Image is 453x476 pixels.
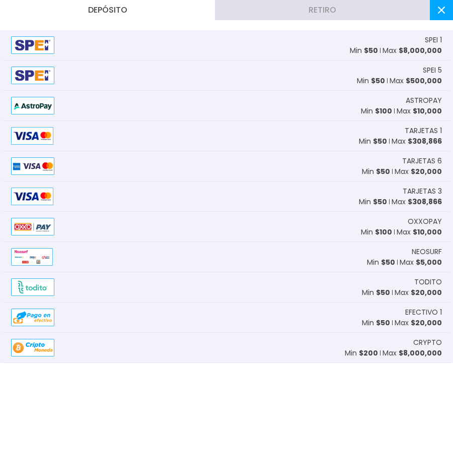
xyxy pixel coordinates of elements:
[11,248,53,266] img: Alipay
[11,127,53,145] img: Alipay
[361,106,392,116] p: Min
[11,67,54,84] img: Alipay
[383,45,442,56] p: Max
[405,307,442,318] span: EFECTIVO 1
[359,197,387,207] p: Min
[11,339,54,356] img: Alipay
[397,227,442,237] p: Max
[395,287,442,298] p: Max
[11,278,54,296] img: Alipay
[390,76,442,86] p: Max
[425,35,442,45] span: SPEI 1
[423,65,442,76] span: SPEI 5
[381,257,395,267] span: $ 50
[11,97,54,114] img: Alipay
[395,318,442,328] p: Max
[359,348,378,358] span: $ 200
[412,247,442,257] span: NEOSURF
[11,309,54,326] img: Alipay
[411,318,442,328] span: $ 20,000
[411,287,442,297] span: $ 20,000
[376,166,390,176] span: $ 50
[376,287,390,297] span: $ 50
[373,136,387,146] span: $ 50
[375,227,392,237] span: $ 100
[376,318,390,328] span: $ 50
[414,277,442,287] span: TODITO
[350,45,378,56] p: Min
[408,216,442,227] span: OXXOPAY
[367,257,395,268] p: Min
[11,188,53,205] img: Alipay
[397,106,442,116] p: Max
[416,257,442,267] span: $ 5,000
[408,136,442,146] span: $ 308,866
[362,318,390,328] p: Min
[11,157,54,175] img: Alipay
[402,156,442,166] span: TARJETAS 6
[411,166,442,176] span: $ 20,000
[399,348,442,358] span: $ 8,000,000
[11,218,54,235] img: Alipay
[413,337,442,348] span: CRYPTO
[357,76,385,86] p: Min
[11,36,54,54] img: Alipay
[383,348,442,359] p: Max
[403,186,442,197] span: TARJETAS 3
[395,166,442,177] p: Max
[373,197,387,207] span: $ 50
[361,227,392,237] p: Min
[408,197,442,207] span: $ 308,866
[405,126,442,136] span: TARJETAS 1
[362,166,390,177] p: Min
[392,197,442,207] p: Max
[371,76,385,86] span: $ 50
[364,45,378,55] span: $ 50
[375,106,392,116] span: $ 100
[406,95,442,106] span: ASTROPAY
[400,257,442,268] p: Max
[359,136,387,147] p: Min
[345,348,378,359] p: Min
[399,45,442,55] span: $ 8,000,000
[413,106,442,116] span: $ 10,000
[392,136,442,147] p: Max
[413,227,442,237] span: $ 10,000
[362,287,390,298] p: Min
[406,76,442,86] span: $ 500,000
